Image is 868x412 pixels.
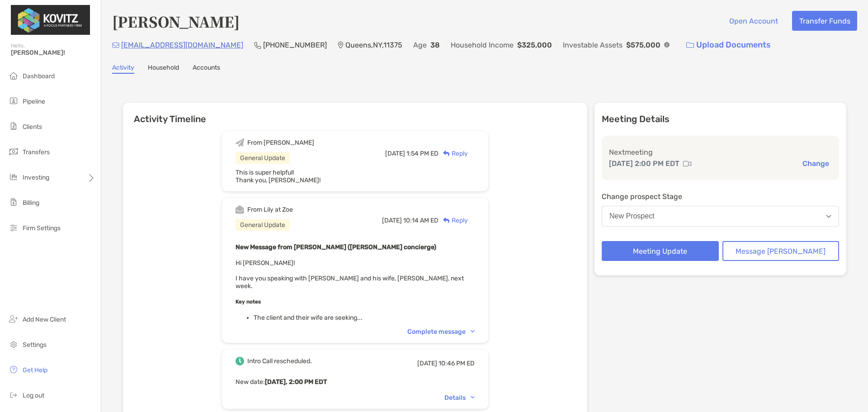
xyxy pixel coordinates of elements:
h5: Key notes [236,298,475,305]
span: Settings [23,341,47,349]
span: [DATE] [382,217,402,224]
span: Hi [PERSON_NAME]! I have you speaking with [PERSON_NAME] and his wife, [PERSON_NAME], next week. [236,259,475,322]
img: Chevron icon [471,330,475,333]
p: New date : [236,376,475,388]
span: 10:46 PM ED [439,360,475,367]
img: Phone Icon [254,42,261,49]
span: 1:54 PM ED [406,150,439,157]
a: Household [148,64,179,74]
img: settings icon [8,339,19,350]
span: Pipeline [23,98,45,105]
a: Upload Documents [680,35,777,55]
p: [PHONE_NUMBER] [263,39,327,51]
li: The client and their wife are seeking... [254,314,475,322]
p: $325,000 [517,39,552,51]
img: transfers icon [8,146,19,157]
img: billing icon [8,197,19,208]
p: [DATE] 2:00 PM EDT [609,158,679,169]
div: Reply [439,216,468,225]
img: Open dropdown arrow [826,215,831,218]
button: Meeting Update [602,241,719,261]
img: Reply icon [443,218,450,223]
span: [PERSON_NAME]! [11,49,95,57]
img: Event icon [236,138,244,147]
div: Intro Call rescheduled. [247,357,312,365]
h6: Activity Timeline [123,103,587,124]
img: button icon [686,42,694,48]
p: Household Income [451,39,514,51]
img: get-help icon [8,364,19,375]
span: [DATE] [417,360,437,367]
span: 10:14 AM ED [403,217,439,224]
img: clients icon [8,121,19,132]
div: General Update [236,152,290,164]
p: Age [413,39,427,51]
span: This is super helpful! Thank you, [PERSON_NAME]! [236,169,321,184]
button: Transfer Funds [792,11,857,31]
p: $575,000 [626,39,660,51]
img: Event icon [236,357,244,365]
img: Event icon [236,205,244,214]
img: investing icon [8,171,19,182]
img: Info Icon [664,42,670,47]
p: Investable Assets [563,39,623,51]
div: From [PERSON_NAME] [247,139,314,147]
div: Details [444,394,475,402]
img: Location Icon [338,42,344,49]
img: firm-settings icon [8,222,19,233]
img: Zoe Logo [11,4,90,36]
button: Message [PERSON_NAME] [722,241,840,261]
button: Open Account [722,11,785,31]
img: Email Icon [112,43,119,48]
span: Add New Client [23,316,66,323]
span: Billing [23,199,39,207]
h4: [PERSON_NAME] [112,11,240,32]
button: New Prospect [602,206,839,227]
p: [EMAIL_ADDRESS][DOMAIN_NAME] [121,39,243,51]
span: Get Help [23,366,47,374]
img: logout icon [8,389,19,400]
b: [DATE], 2:00 PM EDT [265,378,327,386]
div: General Update [236,219,290,231]
img: add_new_client icon [8,313,19,324]
span: Clients [23,123,42,131]
span: Firm Settings [23,224,61,232]
img: communication type [683,160,691,167]
div: Reply [439,149,468,158]
img: Reply icon [443,151,450,156]
p: Meeting Details [602,114,839,125]
div: New Prospect [609,212,655,220]
div: From Lily at Zoe [247,206,293,213]
a: Activity [112,64,134,74]
span: [DATE] [385,150,405,157]
a: Accounts [193,64,220,74]
b: New Message from [PERSON_NAME] ([PERSON_NAME] concierge) [236,243,436,251]
div: Complete message [407,328,475,336]
button: Change [800,159,832,168]
span: Log out [23,392,44,399]
p: 38 [430,39,440,51]
p: Change prospect Stage [602,191,839,202]
span: Investing [23,174,49,181]
img: pipeline icon [8,95,19,106]
span: Transfers [23,148,50,156]
p: Next meeting [609,147,832,158]
img: dashboard icon [8,70,19,81]
img: Chevron icon [471,396,475,399]
span: Dashboard [23,72,55,80]
p: Queens , NY , 11375 [345,39,402,51]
